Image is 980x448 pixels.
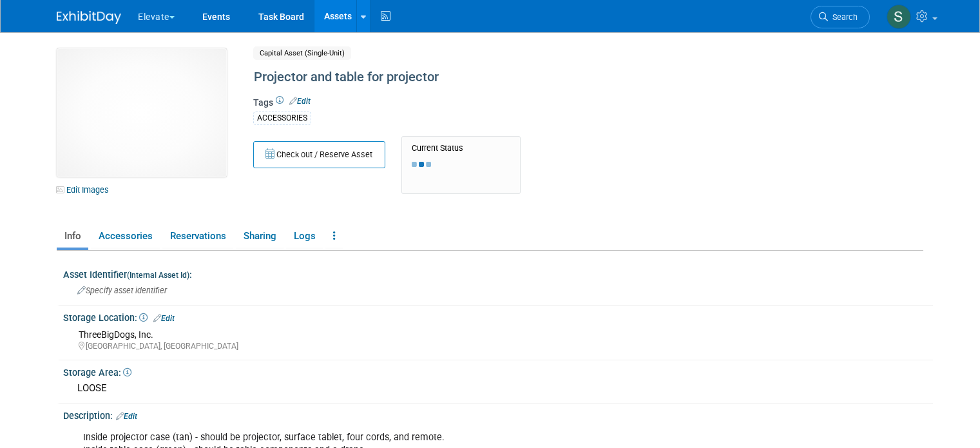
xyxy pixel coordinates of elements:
span: Storage Area: [63,367,131,378]
span: Search [828,12,858,22]
div: LOOSE [73,378,923,398]
div: Projector and table for projector [249,66,825,89]
a: Logs [286,225,323,248]
img: View Images [57,48,227,177]
a: Edit [289,97,311,106]
div: ACCESSORIES [253,112,311,125]
span: Capital Asset (Single-Unit) [253,46,351,60]
img: Samantha Meyers [887,5,911,29]
a: Edit [153,314,175,323]
img: loading... [412,162,431,167]
a: Reservations [162,225,233,248]
div: Storage Location: [63,308,933,325]
a: Info [57,225,88,248]
small: (Internal Asset Id) [127,271,189,280]
a: Edit [116,412,137,421]
img: ExhibitDay [57,11,121,24]
button: Check out / Reserve Asset [253,141,385,168]
a: Edit Images [57,182,114,198]
div: Current Status [412,143,510,153]
a: Sharing [236,225,283,248]
a: Search [811,6,870,28]
a: Accessories [91,225,160,248]
div: Description: [63,406,933,423]
div: Asset Identifier : [63,265,933,281]
span: ThreeBigDogs, Inc. [79,329,153,340]
span: Specify asset identifier [77,286,167,295]
div: [GEOGRAPHIC_DATA], [GEOGRAPHIC_DATA] [79,341,923,352]
div: Tags [253,96,825,133]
